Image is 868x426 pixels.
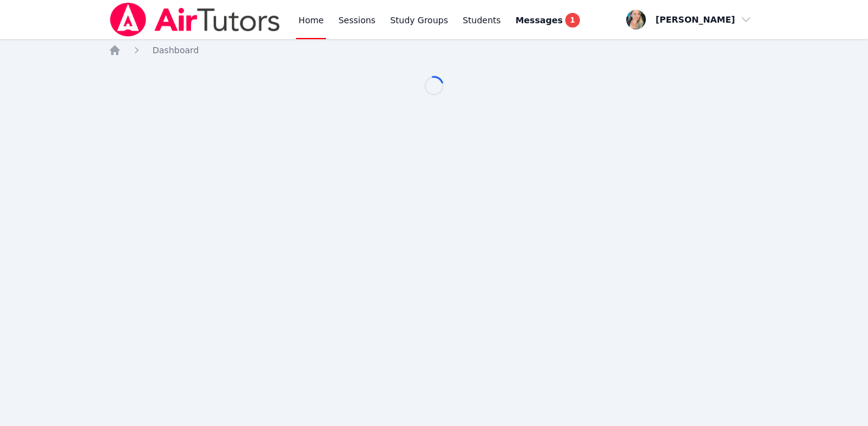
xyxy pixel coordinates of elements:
[153,44,199,56] a: Dashboard
[153,45,199,55] span: Dashboard
[515,14,562,26] span: Messages
[565,13,580,28] span: 1
[109,2,281,37] img: Air Tutors
[109,44,760,56] nav: Breadcrumb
